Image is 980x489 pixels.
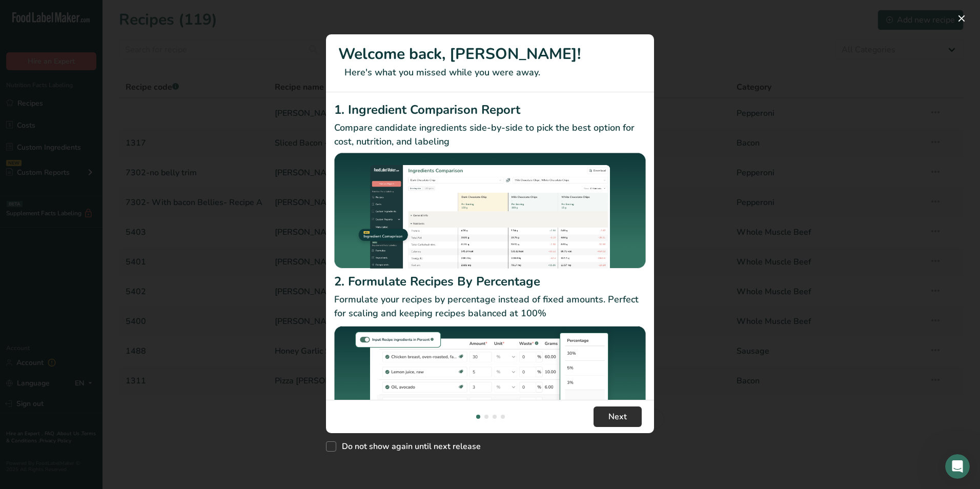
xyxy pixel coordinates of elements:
[334,324,646,448] img: Formulate Recipes By Percentage
[334,153,646,269] img: Ingredient Comparison Report
[338,43,642,66] h1: Welcome back, [PERSON_NAME]!
[594,406,642,427] button: Next
[338,66,642,79] p: Here's what you missed while you were away.
[334,293,646,320] p: Formulate your recipes by percentage instead of fixed amounts. Perfect for scaling and keeping re...
[334,121,646,149] p: Compare candidate ingredients side-by-side to pick the best option for cost, nutrition, and labeling
[334,272,646,291] h2: 2. Formulate Recipes By Percentage
[945,454,970,479] iframe: Intercom live chat
[336,441,481,452] span: Do not show again until next release
[334,100,646,119] h2: 1. Ingredient Comparison Report
[608,411,627,423] span: Next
